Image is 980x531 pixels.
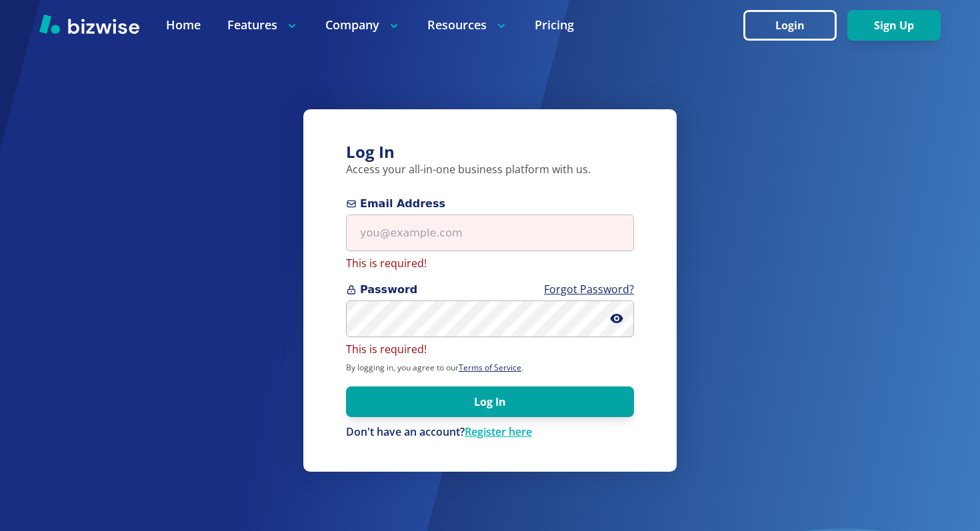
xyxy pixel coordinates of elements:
p: Resources [427,17,508,33]
span: Email Address [346,196,634,212]
a: Sign Up [847,19,941,32]
button: Log In [346,386,634,417]
p: This is required! [346,342,634,357]
button: Login [743,10,837,41]
a: Terms of Service [459,362,521,373]
p: Access your all-in-one business platform with us. [346,163,634,177]
p: Company [325,17,401,33]
a: Home [166,17,201,33]
a: Register here [465,424,532,439]
a: Pricing [535,17,574,33]
a: Forgot Password? [544,282,634,296]
button: Sign Up [847,10,941,41]
span: Password [346,282,634,298]
input: you@example.com [346,215,634,251]
a: Login [743,19,847,32]
div: Don't have an account?Register here [346,425,634,440]
p: This is required! [346,257,634,271]
img: Bizwise Logo [39,14,139,34]
p: By logging in, you agree to our . [346,362,634,373]
p: Features [227,17,299,33]
h3: Log In [346,141,634,163]
p: Don't have an account? [346,425,634,440]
